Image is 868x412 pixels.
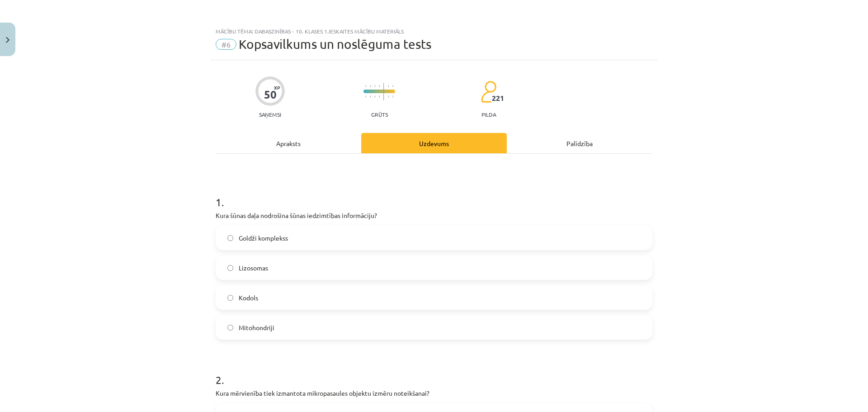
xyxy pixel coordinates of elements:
img: students-c634bb4e5e11cddfef0936a35e636f08e4e9abd3cc4e673bd6f9a4125e45ecb1.svg [481,81,496,103]
img: icon-long-line-d9ea69661e0d244f92f715978eff75569469978d946b2353a9bb055b3ed8787d.svg [383,83,384,100]
p: pilda [481,111,496,118]
input: Lizosomas [227,265,233,271]
img: icon-short-line-57e1e144782c952c97e751825c79c345078a6d821885a25fce030b3d8c18986b.svg [388,85,389,87]
span: Mitohondriji [239,323,274,332]
div: Palīdzība [507,133,652,153]
span: Kopsavilkums un noslēguma tests [239,37,431,52]
span: 221 [492,94,504,102]
p: Kura šūnas daļa nodrošina šūnas iedzimtības informāciju? [216,211,652,220]
div: Apraksts [216,133,361,153]
span: Kodols [239,293,258,303]
img: icon-short-line-57e1e144782c952c97e751825c79c345078a6d821885a25fce030b3d8c18986b.svg [379,95,380,98]
img: icon-short-line-57e1e144782c952c97e751825c79c345078a6d821885a25fce030b3d8c18986b.svg [374,85,375,87]
span: Lizosomas [239,263,268,273]
p: Saņemsi [255,111,285,118]
img: icon-short-line-57e1e144782c952c97e751825c79c345078a6d821885a25fce030b3d8c18986b.svg [379,85,380,87]
div: Mācību tēma: Dabaszinības - 10. klases 1.ieskaites mācību materiāls [216,28,652,34]
img: icon-short-line-57e1e144782c952c97e751825c79c345078a6d821885a25fce030b3d8c18986b.svg [388,95,389,98]
input: Mitohondriji [227,325,233,331]
h1: 2 . [216,358,652,386]
input: Kodols [227,295,233,301]
span: #6 [216,39,236,50]
img: icon-short-line-57e1e144782c952c97e751825c79c345078a6d821885a25fce030b3d8c18986b.svg [370,95,371,98]
span: XP [274,85,280,90]
input: Goldži komplekss [227,235,233,241]
img: icon-short-line-57e1e144782c952c97e751825c79c345078a6d821885a25fce030b3d8c18986b.svg [374,95,375,98]
img: icon-short-line-57e1e144782c952c97e751825c79c345078a6d821885a25fce030b3d8c18986b.svg [365,95,366,98]
p: Kura mērvienība tiek izmantota mikropasaules objektu izmēru noteikšanai? [216,388,652,398]
img: icon-short-line-57e1e144782c952c97e751825c79c345078a6d821885a25fce030b3d8c18986b.svg [365,85,366,87]
img: icon-short-line-57e1e144782c952c97e751825c79c345078a6d821885a25fce030b3d8c18986b.svg [392,95,393,98]
img: icon-short-line-57e1e144782c952c97e751825c79c345078a6d821885a25fce030b3d8c18986b.svg [392,85,393,87]
h1: 1 . [216,180,652,208]
span: Goldži komplekss [239,233,288,243]
img: icon-close-lesson-0947bae3869378f0d4975bcd49f059093ad1ed9edebbc8119c70593378902aed.svg [6,37,9,43]
img: icon-short-line-57e1e144782c952c97e751825c79c345078a6d821885a25fce030b3d8c18986b.svg [370,85,371,87]
div: Uzdevums [361,133,507,153]
div: 50 [264,88,277,101]
p: Grūts [371,111,388,118]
